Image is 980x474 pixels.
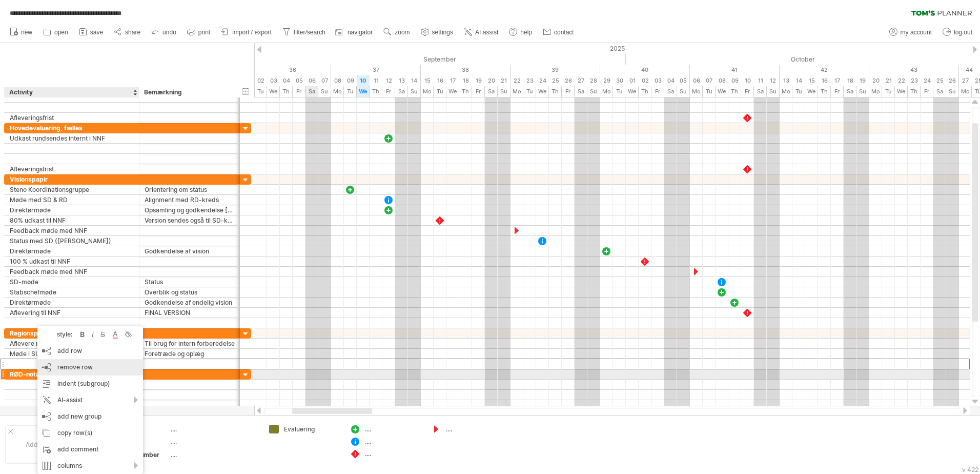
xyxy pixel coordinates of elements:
div: AI-assist [37,392,143,408]
div: Sunday, 12 October 2025 [767,86,780,97]
span: zoom [395,29,410,36]
div: Monday, 22 September 2025 [511,86,523,97]
div: Wednesday, 17 September 2025 [446,75,459,86]
div: Sunday, 26 October 2025 [946,75,959,86]
div: Monday, 15 September 2025 [421,75,434,86]
div: Overblik og status [145,287,235,297]
div: Saturday, 13 September 2025 [395,75,408,86]
div: Tuesday, 2 September 2025 [254,75,267,86]
span: remove row [57,363,93,371]
div: Afleveringsfrist [10,113,134,123]
div: .... [365,449,421,458]
div: Thursday, 4 September 2025 [280,86,293,97]
div: Wednesday, 10 September 2025 [357,86,370,97]
div: Saturday, 6 September 2025 [305,75,318,86]
div: Wednesday, 15 October 2025 [805,75,818,86]
div: Friday, 17 October 2025 [831,75,844,86]
div: Monday, 22 September 2025 [511,75,523,86]
div: Saturday, 18 October 2025 [844,86,856,97]
div: add new group [37,408,143,425]
div: Tuesday, 30 September 2025 [613,86,626,97]
div: Tuesday, 2 September 2025 [254,86,267,97]
div: Tuesday, 23 September 2025 [523,86,536,97]
div: Bemærkning [144,87,234,97]
div: Friday, 12 September 2025 [382,86,395,97]
div: .... [365,437,421,446]
div: Tuesday, 23 September 2025 [523,75,536,86]
div: 100 % udkast til NNF [10,256,134,266]
div: 41 [690,65,780,75]
span: contact [554,29,574,36]
div: Tuesday, 14 October 2025 [792,86,805,97]
div: SD-møde [10,277,134,287]
div: Tuesday, 7 October 2025 [703,86,716,97]
div: Visionspapir [10,174,134,184]
div: Saturday, 25 October 2025 [933,75,946,86]
span: help [520,29,532,36]
div: Foretræde og oplæg [145,349,235,359]
div: Godkendelse af endelig vision [145,298,235,307]
div: Saturday, 20 September 2025 [485,86,498,97]
div: Sunday, 7 September 2025 [318,75,331,86]
div: Thursday, 11 September 2025 [370,75,382,86]
div: Monday, 29 September 2025 [600,75,613,86]
div: Wednesday, 1 October 2025 [626,86,639,97]
div: Thursday, 25 September 2025 [549,75,562,86]
div: Wednesday, 1 October 2025 [626,75,639,86]
div: Saturday, 11 October 2025 [754,86,767,97]
span: undo [162,29,176,36]
div: RØD-notat [10,369,134,379]
div: Activity [9,87,133,97]
div: Monday, 13 October 2025 [780,86,792,97]
div: Thursday, 9 October 2025 [728,86,741,97]
div: Regionspolitisk proces [10,328,134,338]
div: Monday, 20 October 2025 [869,86,882,97]
div: Steno Koordinationsgruppe [10,185,134,194]
div: .... [446,425,502,433]
div: Feedback møde med NNF [10,267,134,276]
div: Thursday, 23 October 2025 [908,86,921,97]
div: Friday, 17 October 2025 [831,86,844,97]
span: import / export [232,29,272,36]
div: Sunday, 28 September 2025 [587,86,600,97]
div: Thursday, 2 October 2025 [639,75,651,86]
div: Tuesday, 16 September 2025 [434,86,446,97]
div: Wednesday, 10 September 2025 [357,75,370,86]
div: 36 [241,65,331,75]
div: Friday, 19 September 2025 [472,75,485,86]
a: open [40,26,71,39]
div: Wednesday, 15 October 2025 [805,86,818,97]
div: September 2025 [241,54,626,65]
div: 39 [511,65,600,75]
div: Thursday, 9 October 2025 [728,75,741,86]
div: Friday, 5 September 2025 [293,86,305,97]
a: new [7,26,35,39]
div: indent (subgroup) [37,376,143,392]
div: Thursday, 18 September 2025 [459,75,472,86]
div: .... [365,425,421,433]
a: my account [887,26,935,39]
div: Thursday, 16 October 2025 [818,86,831,97]
span: AI assist [475,29,498,36]
a: contact [540,26,577,39]
div: Aflevere notat til [PERSON_NAME] [10,339,134,348]
span: new [21,29,32,36]
span: print [198,29,210,36]
div: Sunday, 12 October 2025 [767,75,780,86]
div: Friday, 3 October 2025 [651,86,664,97]
div: Thursday, 16 October 2025 [818,75,831,86]
div: Monday, 20 October 2025 [869,75,882,86]
div: FINAL VERSION [145,308,235,318]
div: Friday, 26 September 2025 [562,75,575,86]
a: print [185,26,213,39]
div: Wednesday, 24 September 2025 [536,86,549,97]
a: settings [418,26,456,39]
div: Wednesday, 8 October 2025 [716,86,728,97]
div: Saturday, 4 October 2025 [664,75,677,86]
div: columns [37,458,143,474]
div: Status med SD ([PERSON_NAME]) [10,236,134,246]
a: save [76,26,106,39]
div: 40 [600,65,690,75]
span: open [54,29,68,36]
div: Sunday, 28 September 2025 [587,75,600,86]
